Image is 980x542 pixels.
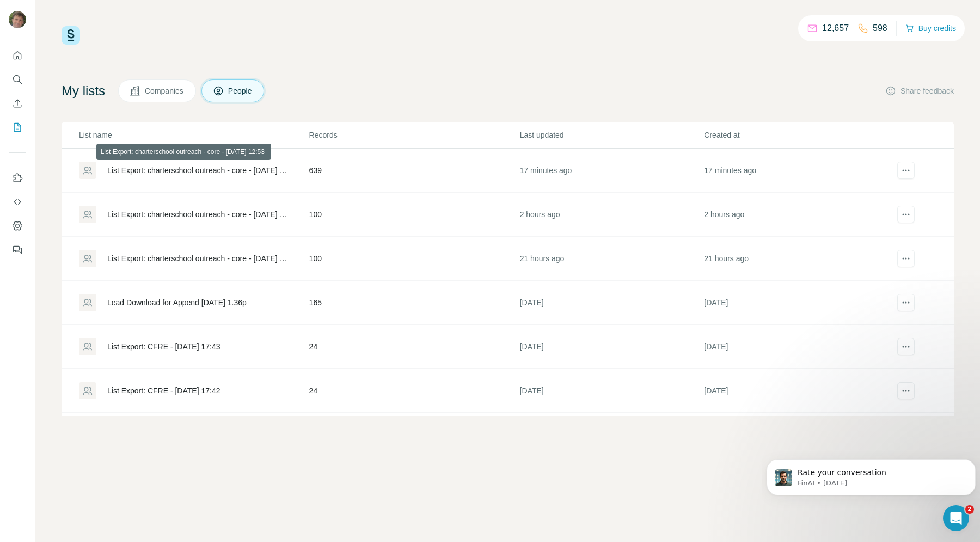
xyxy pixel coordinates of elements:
div: Lead Download for Append [DATE] 1.36p [107,297,247,308]
span: People [228,85,253,96]
td: 2 hours ago [703,193,888,237]
p: Created at [704,130,887,140]
td: [DATE] [519,325,704,369]
td: 165 [309,281,519,325]
td: 24 [309,413,519,457]
p: 598 [873,22,887,35]
button: actions [897,206,915,223]
td: [DATE] [703,369,888,413]
span: Companies [145,85,185,96]
td: 639 [309,149,519,193]
td: [DATE] [703,281,888,325]
button: actions [897,250,915,267]
button: Search [9,70,26,89]
button: actions [897,162,915,179]
button: actions [897,338,915,355]
td: 21 hours ago [519,237,704,281]
button: Use Surfe on LinkedIn [9,168,26,188]
td: 24 [309,325,519,369]
td: 17 minutes ago [703,149,888,193]
button: Dashboard [9,216,26,236]
td: 100 [309,193,519,237]
button: Use Surfe API [9,192,26,212]
td: [DATE] [703,413,888,457]
td: [DATE] [519,413,704,457]
div: List Export: CFRE - [DATE] 17:43 [107,341,220,352]
button: Quick start [9,46,26,65]
p: List name [79,130,308,140]
button: Feedback [9,240,26,260]
td: [DATE] [519,281,704,325]
td: 21 hours ago [703,237,888,281]
div: List Export: charterschool outreach - core - [DATE] 15:57 [107,253,291,264]
button: Share feedback [885,85,954,96]
div: List Export: charterschool outreach - core - [DATE] 11:37 [107,209,291,220]
td: 17 minutes ago [519,149,704,193]
p: Last updated [520,130,703,140]
button: actions [897,382,915,399]
td: [DATE] [703,325,888,369]
iframe: Intercom live chat [943,505,969,531]
button: actions [897,294,915,311]
div: List Export: CFRE - [DATE] 17:42 [107,385,220,396]
td: 2 hours ago [519,193,704,237]
button: Buy credits [905,21,956,36]
h4: My lists [62,82,105,100]
img: Surfe Logo [62,26,80,45]
iframe: Intercom notifications message [762,436,980,513]
button: My lists [9,118,26,137]
p: 12,657 [822,22,849,35]
td: 24 [309,369,519,413]
td: [DATE] [519,369,704,413]
div: List Export: charterschool outreach - core - [DATE] 12:53 [107,165,291,176]
span: 2 [965,505,974,514]
p: Records [309,130,519,140]
img: Avatar [9,11,26,28]
button: Enrich CSV [9,94,26,113]
td: 100 [309,237,519,281]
